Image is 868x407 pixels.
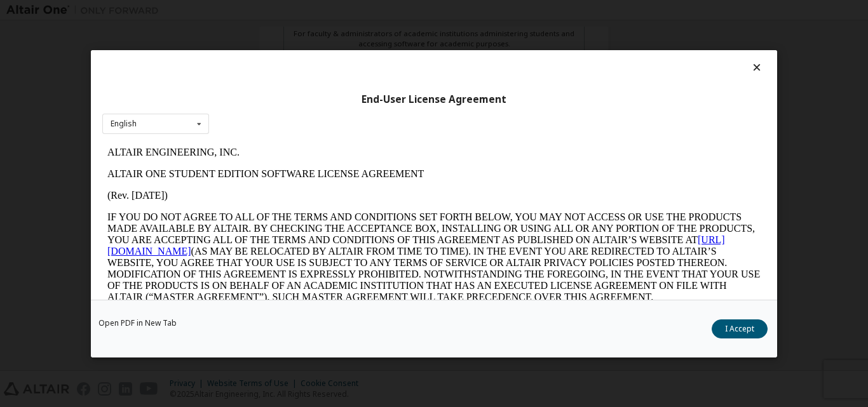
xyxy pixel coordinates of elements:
p: ALTAIR ENGINEERING, INC. [5,5,658,17]
p: (Rev. [DATE]) [5,48,658,60]
a: [URL][DOMAIN_NAME] [5,93,623,115]
div: End-User License Agreement [102,93,766,105]
div: English [111,120,137,128]
button: I Accept [712,319,768,338]
p: IF YOU DO NOT AGREE TO ALL OF THE TERMS AND CONDITIONS SET FORTH BELOW, YOU MAY NOT ACCESS OR USE... [5,70,658,161]
a: Open PDF in New Tab [98,319,177,326]
p: This Altair One Student Edition Software License Agreement (“Agreement”) is between Altair Engine... [5,171,658,217]
p: ALTAIR ONE STUDENT EDITION SOFTWARE LICENSE AGREEMENT [5,27,658,38]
